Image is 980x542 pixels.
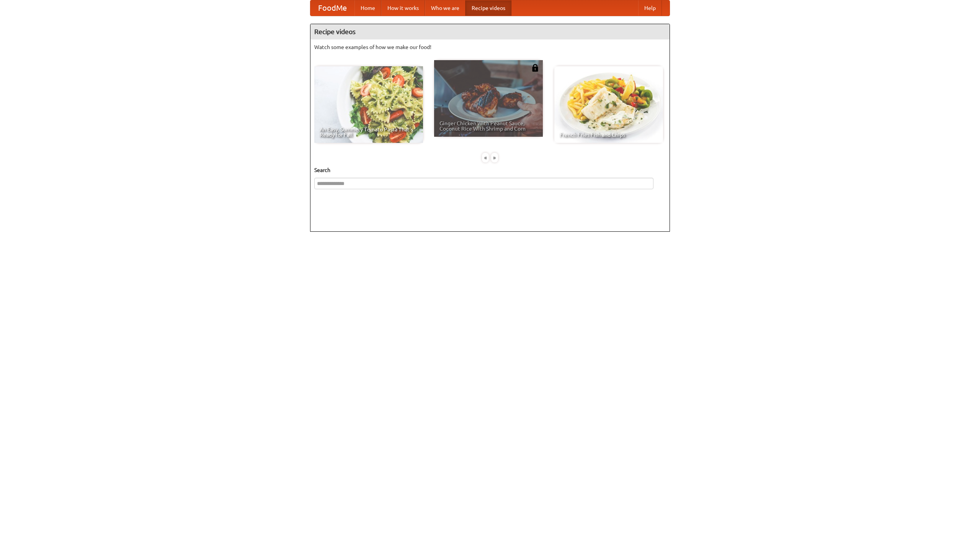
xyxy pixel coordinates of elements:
[531,64,539,72] img: 483408.png
[425,0,465,16] a: Who we are
[554,66,663,143] a: French Fries Fish and Chips
[638,0,662,16] a: Help
[491,153,498,162] div: »
[314,166,666,174] h5: Search
[381,0,425,16] a: How it works
[482,153,489,162] div: «
[310,0,354,16] a: FoodMe
[310,24,670,39] h4: Recipe videos
[465,0,511,16] a: Recipe videos
[314,43,666,51] p: Watch some examples of how we make our food!
[560,132,658,138] span: French Fries Fish and Chips
[354,0,381,16] a: Home
[314,66,423,143] a: An Easy, Summery Tomato Pasta That's Ready for Fall
[320,127,418,138] span: An Easy, Summery Tomato Pasta That's Ready for Fall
